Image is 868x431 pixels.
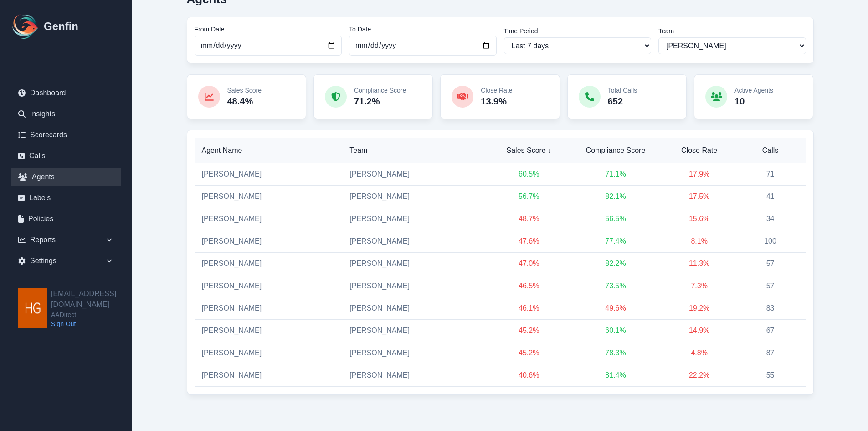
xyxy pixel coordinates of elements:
a: [PERSON_NAME] [202,170,262,178]
a: [PERSON_NAME] [202,260,262,267]
p: Sales Score [227,86,262,95]
span: 48.7 % [519,215,539,223]
label: To Date [349,25,497,34]
span: [PERSON_NAME] [349,371,410,379]
a: Agents [11,168,121,186]
td: 55 [735,364,806,387]
a: Dashboard [11,84,121,102]
span: [PERSON_NAME] [349,192,410,200]
span: 47.0 % [519,260,539,267]
span: 82.2 % [605,260,626,267]
p: 48.4% [227,95,262,108]
td: 83 [735,297,806,320]
p: 71.2% [354,95,406,108]
span: 15.6 % [689,215,709,223]
span: Agent Name [202,145,335,156]
span: 45.2 % [519,327,539,334]
span: 7.3 % [691,282,707,290]
a: [PERSON_NAME] [202,237,262,245]
a: [PERSON_NAME] [202,192,262,200]
span: [PERSON_NAME] [349,282,410,290]
p: 13.9% [481,95,512,108]
span: 47.6 % [519,237,539,245]
span: 56.7 % [519,192,539,200]
span: [PERSON_NAME] [349,327,410,334]
span: 19.2 % [689,304,709,312]
span: ↓ [548,145,551,156]
label: Time Period [504,26,652,36]
td: 71 [735,163,806,186]
a: [PERSON_NAME] [202,215,262,223]
span: 45.2 % [519,349,539,357]
span: 78.3 % [605,349,626,357]
span: [PERSON_NAME] [349,237,410,245]
img: hgarza@aadirect.com [18,288,47,328]
p: 652 [608,95,637,108]
span: Compliance Score [575,145,656,156]
span: 14.9 % [689,327,709,334]
a: Sign Out [51,319,132,328]
label: Team [658,26,806,36]
span: 73.5 % [605,282,626,290]
p: Total Calls [608,86,637,95]
span: 22.2 % [689,371,709,379]
span: 82.1 % [605,192,626,200]
span: 11.3 % [689,260,709,267]
a: Calls [11,147,121,165]
span: 71.1 % [605,170,626,178]
span: 17.5 % [689,192,709,200]
p: Compliance Score [354,86,406,95]
a: Insights [11,105,121,123]
span: 60.1 % [605,327,626,334]
span: Team [349,145,483,156]
span: 17.9 % [689,170,709,178]
h2: [EMAIL_ADDRESS][DOMAIN_NAME] [51,288,132,310]
div: Reports [11,231,121,249]
span: Calls [742,145,799,156]
p: 10 [734,95,773,108]
span: Close Rate [671,145,728,156]
p: Close Rate [481,86,512,95]
span: [PERSON_NAME] [349,304,410,312]
a: Scorecards [11,126,121,144]
div: Settings [11,252,121,270]
label: From Date [195,25,342,34]
a: [PERSON_NAME] [202,304,262,312]
td: 34 [735,208,806,230]
td: 87 [735,342,806,364]
a: Labels [11,189,121,207]
span: [PERSON_NAME] [349,170,410,178]
span: 60.5 % [519,170,539,178]
span: 81.4 % [605,371,626,379]
span: 56.5 % [605,215,626,223]
span: 46.5 % [519,282,539,290]
img: Logo [11,12,40,41]
span: Sales Score [498,145,560,156]
a: [PERSON_NAME] [202,349,262,357]
td: 41 [735,186,806,208]
p: Active Agents [734,86,773,95]
a: [PERSON_NAME] [202,371,262,379]
h1: Genfin [44,19,78,34]
span: [PERSON_NAME] [349,349,410,357]
span: 8.1 % [691,237,707,245]
span: AADirect [51,310,132,319]
span: 49.6 % [605,304,626,312]
td: 67 [735,320,806,342]
td: 100 [735,230,806,253]
a: [PERSON_NAME] [202,327,262,334]
td: 57 [735,275,806,297]
span: 4.8 % [691,349,707,357]
span: 40.6 % [519,371,539,379]
span: 46.1 % [519,304,539,312]
td: 57 [735,253,806,275]
a: Policies [11,210,121,228]
a: [PERSON_NAME] [202,282,262,290]
span: [PERSON_NAME] [349,260,410,267]
span: [PERSON_NAME] [349,215,410,223]
span: 77.4 % [605,237,626,245]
